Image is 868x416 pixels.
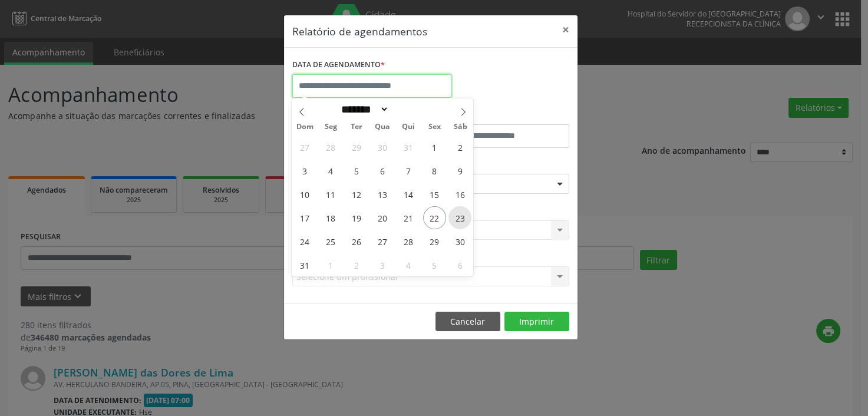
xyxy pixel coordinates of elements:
span: Agosto 15, 2025 [423,183,446,206]
span: Agosto 8, 2025 [423,159,446,182]
button: Cancelar [435,312,500,332]
span: Julho 29, 2025 [345,136,368,159]
span: Julho 28, 2025 [319,136,342,159]
h5: Relatório de agendamentos [292,24,427,39]
span: Agosto 29, 2025 [423,230,446,253]
span: Setembro 3, 2025 [371,253,394,276]
span: Sex [421,123,447,131]
span: Qua [369,123,395,131]
span: Setembro 5, 2025 [423,253,446,276]
span: Agosto 24, 2025 [293,230,316,253]
span: Agosto 4, 2025 [319,159,342,182]
span: Agosto 22, 2025 [423,206,446,229]
span: Agosto 28, 2025 [397,230,420,253]
span: Dom [292,123,318,131]
span: Julho 31, 2025 [397,136,420,159]
span: Agosto 21, 2025 [397,206,420,229]
span: Agosto 27, 2025 [371,230,394,253]
span: Agosto 1, 2025 [423,136,446,159]
span: Julho 30, 2025 [371,136,394,159]
span: Seg [318,123,344,131]
span: Agosto 31, 2025 [293,253,316,276]
span: Setembro 1, 2025 [319,253,342,276]
span: Setembro 6, 2025 [448,253,471,276]
span: Setembro 4, 2025 [397,253,420,276]
span: Agosto 6, 2025 [371,159,394,182]
span: Agosto 2, 2025 [448,136,471,159]
span: Qui [395,123,421,131]
span: Agosto 19, 2025 [345,206,368,229]
span: Agosto 17, 2025 [293,206,316,229]
span: Agosto 9, 2025 [448,159,471,182]
label: ATÉ [434,106,569,124]
span: Agosto 7, 2025 [397,159,420,182]
span: Agosto 5, 2025 [345,159,368,182]
span: Agosto 23, 2025 [448,206,471,229]
span: Agosto 20, 2025 [371,206,394,229]
span: Sáb [447,123,473,131]
span: Agosto 11, 2025 [319,183,342,206]
span: Agosto 10, 2025 [293,183,316,206]
span: Agosto 16, 2025 [448,183,471,206]
span: Ter [344,123,369,131]
select: Month [337,103,389,115]
span: Setembro 2, 2025 [345,253,368,276]
label: DATA DE AGENDAMENTO [292,56,385,74]
span: Agosto 14, 2025 [397,183,420,206]
button: Close [554,15,577,44]
span: Agosto 25, 2025 [319,230,342,253]
span: Agosto 3, 2025 [293,159,316,182]
span: Agosto 18, 2025 [319,206,342,229]
button: Imprimir [504,312,569,332]
input: Year [389,103,428,115]
span: Agosto 26, 2025 [345,230,368,253]
span: Julho 27, 2025 [293,136,316,159]
span: Agosto 30, 2025 [448,230,471,253]
span: Agosto 13, 2025 [371,183,394,206]
span: Agosto 12, 2025 [345,183,368,206]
